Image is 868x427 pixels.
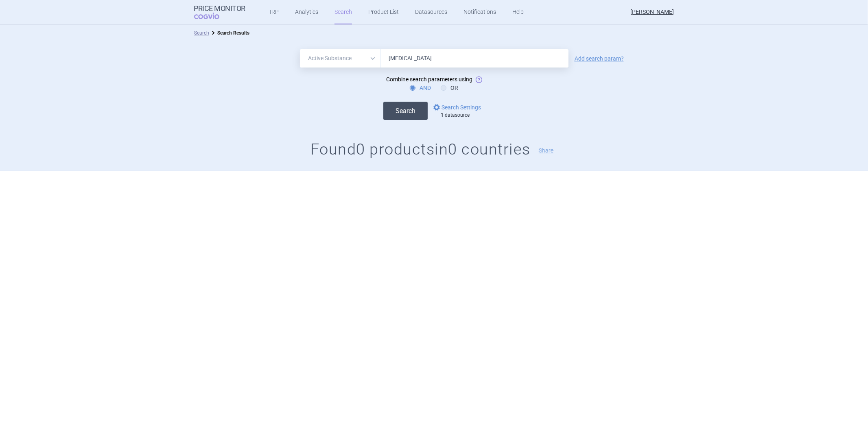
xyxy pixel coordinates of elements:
span: COGVIO [194,13,231,19]
a: Add search param? [575,56,624,61]
li: Search [194,29,209,37]
button: Search [383,102,428,120]
span: Combine search parameters using [386,76,472,83]
a: Price MonitorCOGVIO [194,4,246,20]
strong: Search Results [217,30,249,36]
label: AND [410,84,431,92]
label: OR [441,84,458,92]
li: Search Results [209,29,249,37]
div: datasource [441,112,485,119]
strong: 1 [441,112,444,118]
a: Search Settings [432,102,481,112]
a: Search [194,30,209,36]
strong: Price Monitor [194,4,246,13]
button: Share [539,148,553,153]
